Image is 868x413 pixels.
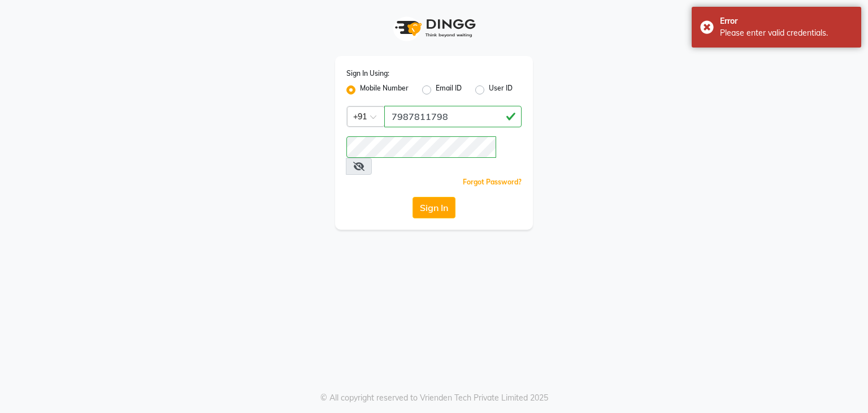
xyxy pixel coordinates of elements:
[360,83,409,97] label: Mobile Number
[720,15,853,27] div: Error
[346,68,389,79] label: Sign In Using:
[346,136,496,158] input: Username
[413,197,455,218] button: Sign In
[436,83,462,97] label: Email ID
[384,106,522,127] input: Username
[489,83,513,97] label: User ID
[720,27,853,39] div: Please enter valid credentials.
[389,11,479,45] img: logo1.svg
[463,178,522,186] a: Forgot Password?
